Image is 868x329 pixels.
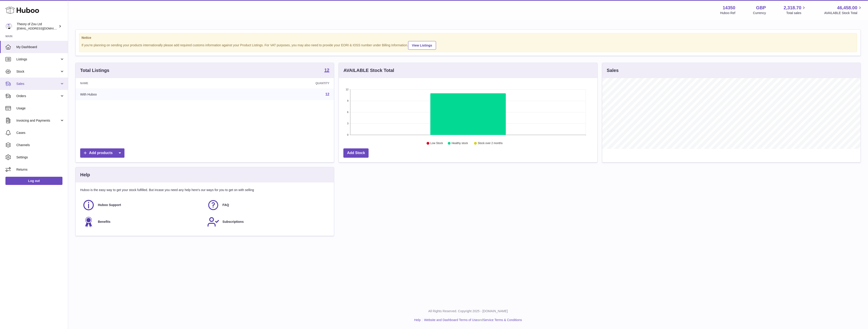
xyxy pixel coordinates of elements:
[223,220,244,224] span: Subscriptions
[16,69,60,74] span: Stock
[753,11,766,15] div: Currency
[82,36,855,40] strong: Notice
[16,106,64,110] span: Usage
[80,188,329,192] p: Huboo is the easy way to get your stock fulfilled. But incase you need any help here's our ways f...
[720,11,735,15] div: Huboo Ref
[784,5,807,15] a: 2,318.70 Total sales
[80,67,109,74] h3: Total Listings
[756,5,766,11] strong: GBP
[824,11,863,15] span: AVAILABLE Stock Total
[324,68,329,73] a: 12
[325,92,330,96] a: 12
[16,143,64,147] span: Channels
[478,142,503,145] text: Stock over 2 months
[76,78,212,88] th: Name
[212,78,334,88] th: Quantity
[80,172,90,178] h3: Help
[346,88,349,91] text: 12
[16,57,60,61] span: Listings
[837,5,857,11] span: 46,458.00
[76,88,212,100] td: With Huboo
[82,40,855,50] div: If you're planning on sending your products internationally please add required customs informati...
[424,318,478,322] a: Website and Dashboard Terms of Use
[430,142,443,145] text: Low Stock
[343,148,369,158] a: Add Stock
[207,216,327,228] a: Subscriptions
[483,318,522,322] a: Service Terms & Conditions
[824,5,863,15] a: 46,458.00 AVAILABLE Stock Total
[82,199,203,211] a: Huboo Support
[347,111,349,113] text: 6
[207,199,327,211] a: FAQ
[17,22,58,31] div: Theory of Zou Ltd
[408,41,436,50] a: View Listings
[607,67,619,74] h3: Sales
[786,11,806,15] span: Total sales
[16,94,60,98] span: Orders
[16,45,64,49] span: My Dashboard
[98,203,121,207] span: Huboo Support
[16,118,60,123] span: Invoicing and Payments
[784,5,801,11] span: 2,318.70
[347,99,349,102] text: 9
[347,133,349,136] text: 0
[5,23,12,30] img: internalAdmin-14350@internal.huboo.com
[80,148,124,158] a: Add products
[16,82,60,86] span: Sales
[16,155,64,160] span: Settings
[5,177,62,185] a: Log out
[347,122,349,125] text: 3
[723,5,735,11] strong: 14350
[17,27,67,30] span: [EMAIL_ADDRESS][DOMAIN_NAME]
[223,203,229,207] span: FAQ
[82,216,203,228] a: Benefits
[324,68,329,72] strong: 12
[422,318,522,322] li: and
[414,318,421,322] a: Help
[72,309,864,313] p: All Rights Reserved. Copyright 2025 - [DOMAIN_NAME]
[343,67,394,74] h3: AVAILABLE Stock Total
[16,167,64,172] span: Returns
[16,131,64,135] span: Cases
[452,142,468,145] text: Healthy stock
[98,220,110,224] span: Benefits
